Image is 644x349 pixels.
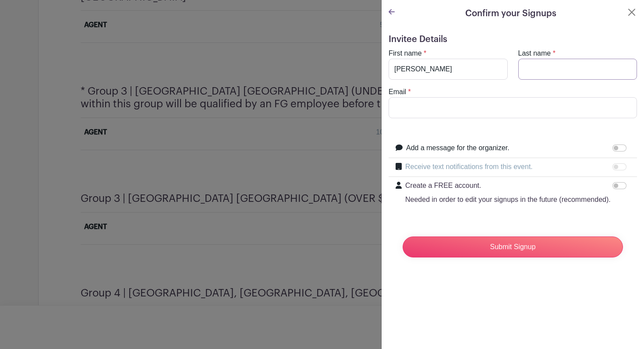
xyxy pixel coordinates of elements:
p: Create a FREE account. [405,180,611,191]
h5: Confirm your Signups [465,7,556,20]
h5: Invitee Details [389,34,637,45]
label: First name [389,48,422,59]
input: Submit Signup [403,236,623,257]
label: Email [389,87,406,97]
label: Receive text notifications from this event. [405,162,533,172]
p: Needed in order to edit your signups in the future (recommended). [405,194,611,205]
button: Close [626,7,637,18]
label: Add a message for the organizer. [406,143,510,153]
label: Last name [518,48,551,59]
